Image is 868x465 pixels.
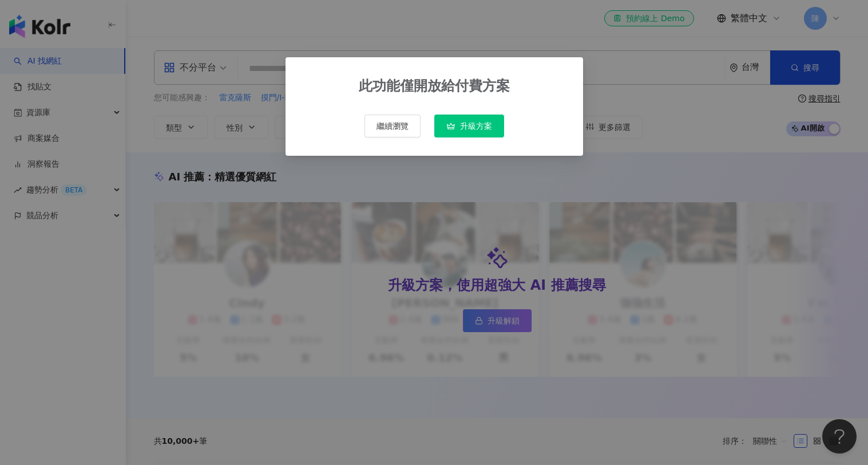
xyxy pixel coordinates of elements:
[460,121,492,131] span: 升級方案
[364,115,421,137] button: 繼續瀏覽
[434,121,504,131] a: 升級方案
[376,121,409,131] span: 繼續瀏覽
[359,76,510,97] div: 此功能僅開放給付費方案
[434,115,504,137] button: 升級方案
